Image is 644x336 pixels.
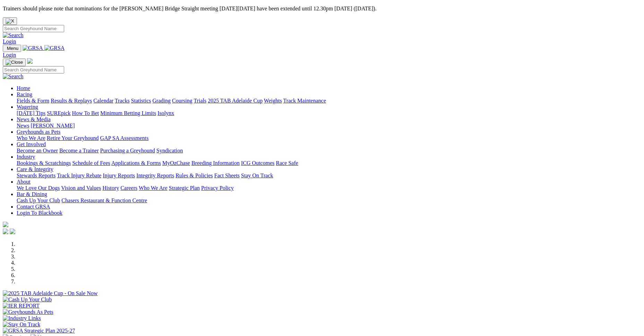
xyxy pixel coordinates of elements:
a: We Love Our Dogs [17,185,60,191]
a: News [17,123,29,129]
a: Integrity Reports [136,173,174,178]
input: Search [3,66,64,73]
a: Results & Replays [51,98,92,104]
img: Greyhounds As Pets [3,309,53,315]
a: Vision and Values [61,185,101,191]
a: Login [3,52,16,58]
div: Greyhounds as Pets [17,135,641,141]
a: Bar & Dining [17,191,47,197]
input: Search [3,25,64,32]
a: Greyhounds as Pets [17,129,60,135]
img: Close [6,60,23,65]
div: Get Involved [17,148,641,154]
a: Racing [17,91,32,97]
a: Home [17,85,30,91]
div: Industry [17,160,641,166]
div: Racing [17,98,641,104]
a: Get Involved [17,141,46,147]
a: 2025 TAB Adelaide Cup [208,98,263,104]
a: Cash Up Your Club [17,197,60,203]
a: Stay On Track [241,173,273,178]
img: GRSA Strategic Plan 2025-27 [3,328,75,334]
a: Syndication [156,148,183,153]
img: Cash Up Your Club [3,297,52,303]
span: Menu [7,46,18,51]
img: Industry Links [3,315,41,321]
a: Rules & Policies [175,173,213,178]
a: Become an Owner [17,148,58,153]
a: Track Injury Rebate [57,173,101,178]
a: Grading [153,98,171,104]
a: Care & Integrity [17,166,53,172]
a: Purchasing a Greyhound [100,148,155,153]
img: GRSA [23,45,43,51]
img: logo-grsa-white.png [3,222,8,227]
a: Stewards Reports [17,173,55,178]
a: Bookings & Scratchings [17,160,71,166]
a: Applications & Forms [111,160,161,166]
a: Become a Trainer [59,148,99,153]
img: twitter.svg [10,229,15,234]
a: [DATE] Tips [17,110,45,116]
a: MyOzChase [162,160,190,166]
a: Injury Reports [103,173,135,178]
a: How To Bet [72,110,99,116]
a: Chasers Restaurant & Function Centre [61,197,147,203]
a: SUREpick [47,110,70,116]
a: Minimum Betting Limits [100,110,156,116]
a: Track Maintenance [283,98,326,104]
img: Search [3,32,24,38]
a: Isolynx [157,110,174,116]
a: About [17,179,31,185]
a: Contact GRSA [17,204,50,210]
img: facebook.svg [3,229,8,234]
img: Search [3,73,24,80]
div: Wagering [17,110,641,116]
p: Trainers should please note that nominations for the [PERSON_NAME] Bridge Straight meeting [DATE]... [3,6,641,12]
button: Close [3,17,17,25]
a: Schedule of Fees [72,160,110,166]
button: Toggle navigation [3,59,26,66]
a: Calendar [93,98,113,104]
a: Strategic Plan [169,185,200,191]
a: Fields & Form [17,98,49,104]
a: GAP SA Assessments [100,135,149,141]
button: Toggle navigation [3,45,21,52]
a: Tracks [115,98,130,104]
a: Who We Are [17,135,45,141]
a: Retire Your Greyhound [47,135,99,141]
img: X [6,18,14,24]
a: Statistics [131,98,151,104]
img: logo-grsa-white.png [27,58,33,64]
a: ICG Outcomes [241,160,274,166]
img: GRSA [44,45,65,51]
a: Careers [120,185,137,191]
a: Login To Blackbook [17,210,62,216]
a: Who We Are [139,185,168,191]
div: Bar & Dining [17,197,641,204]
div: About [17,185,641,191]
a: [PERSON_NAME] [31,123,75,129]
a: Industry [17,154,35,160]
a: Weights [264,98,282,104]
a: Wagering [17,104,38,110]
img: IER REPORT [3,303,40,309]
div: News & Media [17,123,641,129]
a: Fact Sheets [214,173,240,178]
a: Trials [194,98,206,104]
a: Race Safe [276,160,298,166]
a: Breeding Information [191,160,240,166]
img: Stay On Track [3,321,40,328]
a: History [102,185,119,191]
a: News & Media [17,116,51,122]
img: 2025 TAB Adelaide Cup - On Sale Now [3,290,98,297]
div: Care & Integrity [17,173,641,179]
a: Privacy Policy [201,185,234,191]
a: Coursing [172,98,192,104]
a: Login [3,38,16,44]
